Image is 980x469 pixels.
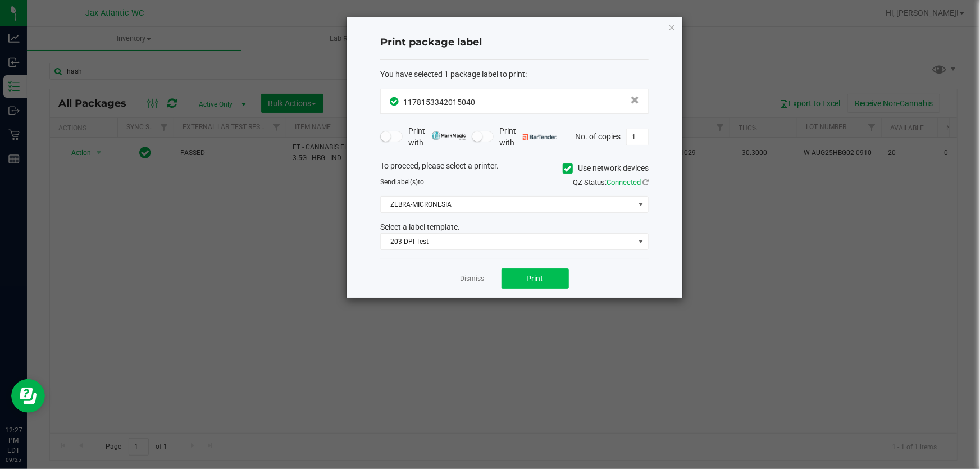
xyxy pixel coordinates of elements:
[408,125,466,149] span: Print with
[403,98,475,107] span: 1178153342015040
[381,234,634,249] span: 203 DPI Test
[395,178,418,186] span: label(s)
[381,197,634,212] span: ZEBRA-MICRONESIA
[380,69,649,80] div: :
[11,379,45,413] iframe: Resource center
[372,160,657,177] div: To proceed, please select a printer.
[380,70,525,79] span: You have selected 1 package label to print
[573,178,649,186] span: QZ Status:
[527,274,544,283] span: Print
[607,178,641,186] span: Connected
[461,274,485,284] a: Dismiss
[372,221,657,233] div: Select a label template.
[380,35,649,50] h4: Print package label
[390,95,400,107] span: In Sync
[575,131,621,140] span: No. of copies
[380,178,426,186] span: Send to:
[502,268,569,289] button: Print
[499,125,557,149] span: Print with
[432,131,466,140] img: mark_magic_cybra.png
[523,134,557,140] img: bartender.png
[563,162,649,174] label: Use network devices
